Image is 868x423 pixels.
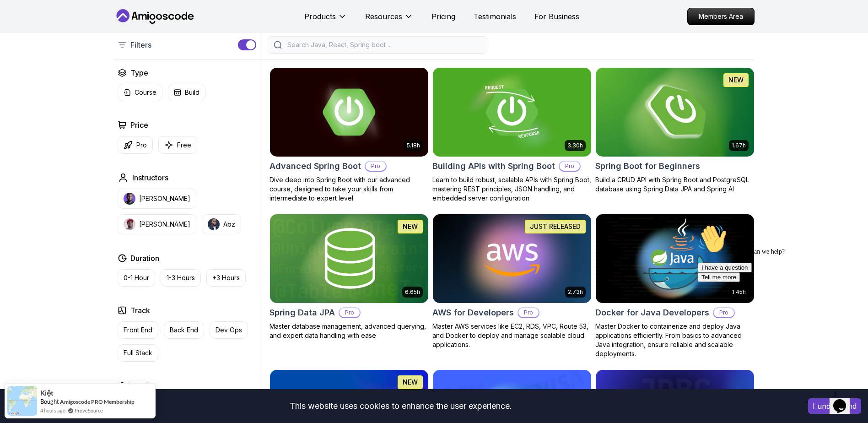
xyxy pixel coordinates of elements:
[270,67,429,203] a: Advanced Spring Boot card5.18hAdvanced Spring BootProDive deep into Spring Boot with our advanced...
[432,175,592,203] p: Learn to build robust, scalable APIs with Spring Boot, mastering REST principles, JSON handling, ...
[139,220,190,229] p: [PERSON_NAME]
[118,321,158,339] button: Front End
[7,396,794,416] div: This website uses cookies to enhance the user experience.
[136,141,147,150] p: Pro
[534,11,579,22] a: For Business
[270,68,428,157] img: Advanced Spring Boot card
[177,141,191,150] p: Free
[694,221,859,382] iframe: chat widget
[432,160,555,173] h2: Building APIs with Spring Boot
[118,136,153,154] button: Pro
[405,288,420,296] p: 6.65h
[130,67,148,78] h2: Type
[75,407,103,414] a: ProveSource
[595,306,709,319] h2: Docker for Java Developers
[403,222,418,231] p: NEW
[4,4,168,61] div: 👋Hi! How can we help?I have a questionTell me more
[432,67,592,203] a: Building APIs with Spring Boot card3.30hBuilding APIs with Spring BootProLearn to build robust, s...
[124,273,149,282] p: 0-1 Hour
[530,222,581,231] p: JUST RELEASED
[40,389,54,397] span: Kiệt
[830,386,859,414] iframe: chat widget
[270,160,361,173] h2: Advanced Spring Boot
[130,119,148,130] h2: Price
[206,269,246,287] button: +3 Hours
[124,218,135,230] img: instructor img
[40,398,59,405] span: Bought
[286,40,481,49] input: Search Java, React, Spring boot ...
[433,214,591,303] img: AWS for Developers card
[60,398,135,405] a: Amigoscode PRO Membership
[164,321,204,339] button: Back End
[130,380,150,391] h2: Level
[407,142,420,149] p: 5.18h
[40,407,65,414] span: 4 hours ago
[432,322,592,349] p: Master AWS services like EC2, RDS, VPC, Route 53, and Docker to deploy and manage scalable cloud ...
[130,305,150,316] h2: Track
[432,306,514,319] h2: AWS for Developers
[210,321,248,339] button: Dev Ops
[4,27,91,34] span: Hi! How can we help?
[270,214,428,303] img: Spring Data JPA card
[124,325,152,335] p: Front End
[118,84,162,101] button: Course
[270,322,429,340] p: Master database management, advanced querying, and expert data handling with ease
[170,325,198,335] p: Back End
[4,4,33,33] img: :wave:
[168,84,205,101] button: Build
[592,65,758,158] img: Spring Boot for Beginners card
[124,348,152,358] p: Full Stack
[304,11,347,29] button: Products
[595,214,755,358] a: Docker for Java Developers card1.45hDocker for Java DevelopersProMaster Docker to containerize an...
[688,8,754,25] p: Members Area
[808,398,861,414] button: Accept cookies
[4,52,46,61] button: Tell me more
[118,344,158,362] button: Full Stack
[4,42,58,52] button: I have a question
[223,220,235,229] p: Abz
[366,162,386,171] p: Pro
[208,218,220,230] img: instructor img
[596,214,754,303] img: Docker for Java Developers card
[167,273,195,282] p: 1-3 Hours
[518,308,539,317] p: Pro
[595,175,755,194] p: Build a CRUD API with Spring Boot and PostgreSQL database using Spring Data JPA and Spring AI
[132,172,168,183] h2: Instructors
[568,288,583,296] p: 2.73h
[139,194,190,203] p: [PERSON_NAME]
[118,189,196,209] button: instructor img[PERSON_NAME]
[130,39,151,50] p: Filters
[270,175,429,203] p: Dive deep into Spring Boot with our advanced course, designed to take your skills from intermedia...
[202,214,241,234] button: instructor imgAbz
[728,76,744,85] p: NEW
[403,378,418,387] p: NEW
[118,269,155,287] button: 0-1 Hour
[432,214,592,349] a: AWS for Developers card2.73hJUST RELEASEDAWS for DevelopersProMaster AWS services like EC2, RDS, ...
[340,308,360,317] p: Pro
[216,325,242,335] p: Dev Ops
[7,386,37,416] img: provesource social proof notification image
[433,68,591,157] img: Building APIs with Spring Boot card
[270,214,429,340] a: Spring Data JPA card6.65hNEWSpring Data JPAProMaster database management, advanced querying, and ...
[270,306,335,319] h2: Spring Data JPA
[365,11,413,29] button: Resources
[124,193,135,205] img: instructor img
[560,162,580,171] p: Pro
[158,136,197,154] button: Free
[687,8,755,25] a: Members Area
[595,322,755,358] p: Master Docker to containerize and deploy Java applications efficiently. From basics to advanced J...
[304,11,336,22] p: Products
[732,142,746,149] p: 1.67h
[595,160,700,173] h2: Spring Boot for Beginners
[135,88,156,97] p: Course
[212,273,240,282] p: +3 Hours
[567,142,583,149] p: 3.30h
[595,67,755,194] a: Spring Boot for Beginners card1.67hNEWSpring Boot for BeginnersBuild a CRUD API with Spring Boot ...
[118,214,196,234] button: instructor img[PERSON_NAME]
[431,11,455,22] a: Pricing
[474,11,516,22] a: Testimonials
